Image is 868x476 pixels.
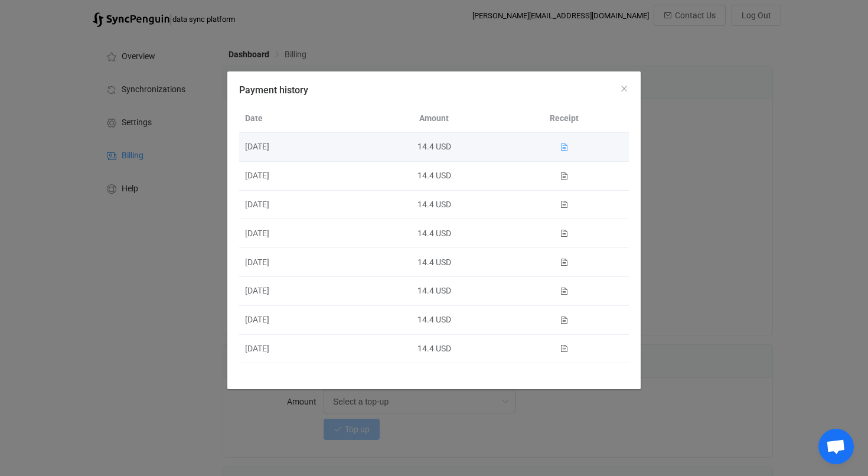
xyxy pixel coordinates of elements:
div: [DATE] [239,169,369,182]
button: Close [619,83,629,94]
span: 14.4 USD [417,200,451,209]
span: 14.4 USD [417,171,451,180]
div: [DATE] [239,140,369,154]
div: [DATE] [239,256,369,269]
span: 14.4 USD [417,229,451,238]
div: [DATE] [239,313,369,327]
span: 14.4 USD [417,257,451,267]
span: 14.4 USD [417,286,451,295]
div: Receipt [499,112,629,125]
div: Open chat [818,429,854,464]
div: Date [239,112,369,125]
div: [DATE] [239,198,369,211]
div: Amount [369,112,499,125]
span: 14.4 USD [417,142,451,151]
span: Payment history [239,84,308,96]
span: 14.4 USD [417,315,451,324]
div: [DATE] [239,227,369,240]
div: [DATE] [239,284,369,298]
div: Payment history [227,71,641,390]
